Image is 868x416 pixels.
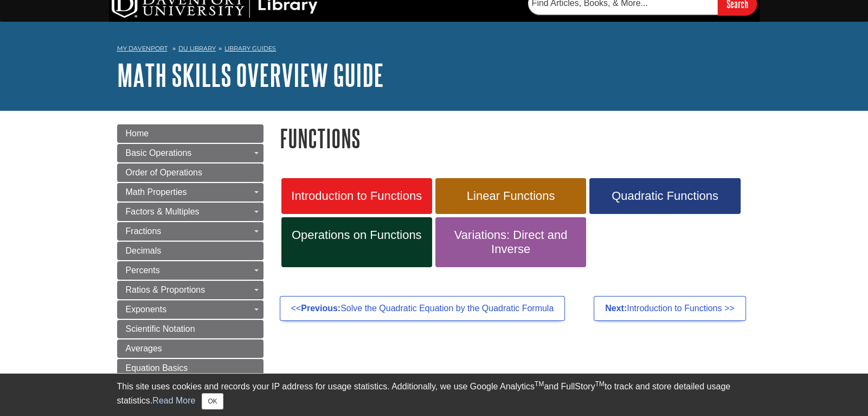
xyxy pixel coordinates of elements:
[281,178,432,214] a: Introduction to Functions
[117,380,751,409] div: This site uses cookies and records your IP address for usage statistics. Additionally, we use Goo...
[443,228,578,256] span: Variations: Direct and Inverse
[597,189,732,203] span: Quadratic Functions
[126,305,167,314] span: Exponents
[117,242,263,260] a: Decimals
[281,217,432,267] a: Operations on Functions
[126,246,162,255] span: Decimals
[594,296,745,321] a: Next:Introduction to Functions >>
[152,396,195,405] a: Read More
[435,178,586,214] a: Linear Functions
[290,189,424,203] span: Introduction to Functions
[224,45,276,52] a: Library Guides
[595,380,605,388] sup: TM
[117,144,263,162] a: Basic Operations
[589,178,740,214] a: Quadratic Functions
[117,359,263,377] a: Equation Basics
[117,222,263,241] a: Fractions
[126,285,205,294] span: Ratios & Proportions
[117,320,263,338] a: Scientific Notation
[117,261,263,280] a: Percents
[301,304,340,313] strong: Previous:
[126,168,202,177] span: Order of Operations
[117,41,751,59] nav: breadcrumb
[280,296,565,321] a: <<Previous:Solve the Quadratic Equation by the Quadratic Formula
[117,339,263,358] a: Averages
[605,304,627,313] strong: Next:
[126,363,188,373] span: Equation Basics
[126,324,195,333] span: Scientific Notation
[117,124,263,143] a: Home
[126,226,162,236] span: Fractions
[290,228,424,242] span: Operations on Functions
[117,58,384,92] a: Math Skills Overview Guide
[535,380,544,388] sup: TM
[117,163,263,182] a: Order of Operations
[178,45,216,52] a: DU Library
[435,217,586,267] a: Variations: Direct and Inverse
[126,344,162,353] span: Averages
[117,300,263,319] a: Exponents
[126,207,200,216] span: Factors & Multiples
[126,266,160,275] span: Percents
[117,203,263,221] a: Factors & Multiples
[202,393,223,409] button: Close
[126,148,192,157] span: Basic Operations
[117,44,168,53] a: My Davenport
[117,183,263,201] a: Math Properties
[126,187,187,197] span: Math Properties
[280,124,751,152] h1: Functions
[126,129,149,138] span: Home
[117,281,263,299] a: Ratios & Proportions
[443,189,578,203] span: Linear Functions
